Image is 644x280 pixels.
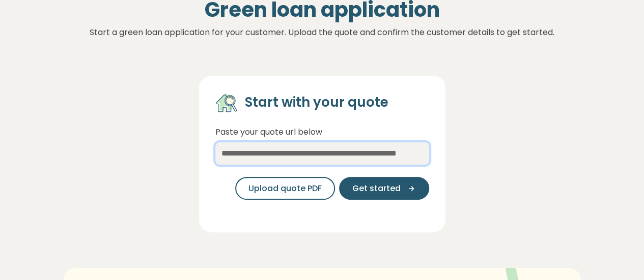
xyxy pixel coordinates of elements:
h4: Start with your quote [245,94,388,111]
button: Get started [339,177,429,200]
p: Paste your quote url below [215,126,429,139]
p: Start a green loan application for your customer. Upload the quote and confirm the customer detai... [55,26,589,39]
span: Upload quote PDF [248,182,322,195]
span: Get started [352,182,401,195]
button: Upload quote PDF [235,177,335,200]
